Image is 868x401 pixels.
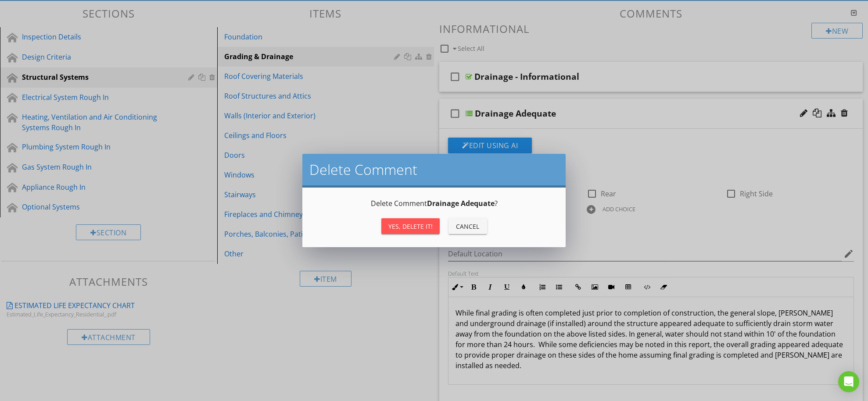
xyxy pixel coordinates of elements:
button: Cancel [448,218,487,234]
strong: Drainage Adequate [427,199,495,208]
h2: Delete Comment [309,161,559,178]
button: Yes, Delete it! [381,218,440,234]
p: Delete Comment ? [313,198,555,209]
div: Open Intercom Messenger [838,371,859,392]
div: Cancel [456,222,480,231]
div: Yes, Delete it! [388,222,433,231]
